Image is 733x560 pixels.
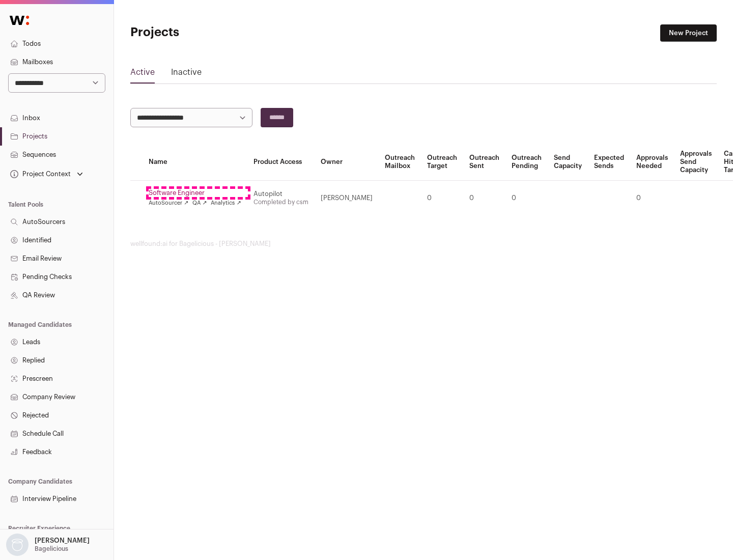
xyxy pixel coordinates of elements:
[463,144,505,181] th: Outreach Sent
[130,66,155,82] a: Active
[588,144,630,181] th: Expected Sends
[630,144,674,181] th: Approvals Needed
[253,190,308,198] div: Autopilot
[35,545,68,553] p: Bagelicious
[149,189,241,197] a: Software Engineer
[379,144,421,181] th: Outreach Mailbox
[171,66,202,82] a: Inactive
[247,144,315,181] th: Product Access
[4,534,92,556] button: Open dropdown
[211,199,241,207] a: Analytics ↗
[35,537,90,545] p: [PERSON_NAME]
[8,170,71,178] div: Project Context
[674,144,718,181] th: Approvals Send Capacity
[253,199,308,205] a: Completed by csm
[505,181,548,216] td: 0
[149,199,188,207] a: AutoSourcer ↗
[463,181,505,216] td: 0
[315,144,379,181] th: Owner
[630,181,674,216] td: 0
[130,240,717,248] footer: wellfound:ai for Bagelicious - [PERSON_NAME]
[548,144,588,181] th: Send Capacity
[8,167,85,181] button: Open dropdown
[505,144,548,181] th: Outreach Pending
[660,24,717,42] a: New Project
[315,181,379,216] td: [PERSON_NAME]
[6,534,29,556] img: nopic.png
[421,181,463,216] td: 0
[192,199,207,207] a: QA ↗
[4,10,35,31] img: Wellfound
[130,24,326,41] h1: Projects
[143,144,247,181] th: Name
[421,144,463,181] th: Outreach Target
